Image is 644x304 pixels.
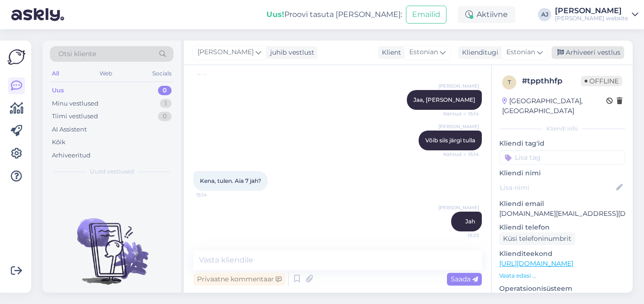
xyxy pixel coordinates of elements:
[522,75,581,87] div: # tppthhfp
[413,96,475,103] span: Jaa, [PERSON_NAME]
[90,167,134,176] span: Uued vestlused
[458,48,498,58] div: Klienditugi
[444,232,479,239] span: 15:23
[160,99,172,108] div: 1
[98,67,114,80] div: Web
[499,259,573,268] a: [URL][DOMAIN_NAME]
[198,47,254,58] span: [PERSON_NAME]
[499,232,575,245] div: Küsi telefoninumbrit
[499,199,625,209] p: Kliendi email
[499,284,625,294] p: Operatsioonisüsteem
[506,47,535,58] span: Estonian
[499,150,625,164] input: Lisa tag
[52,151,91,160] div: Arhiveeritud
[406,6,446,24] button: Emailid
[438,123,479,130] span: [PERSON_NAME]
[425,137,475,144] span: Võib siis järgi tulla
[266,48,314,58] div: juhib vestlust
[50,67,61,80] div: All
[499,222,625,232] p: Kliendi telefon
[500,182,614,193] input: Lisa nimi
[552,46,624,59] div: Arhiveeri vestlus
[538,8,551,21] div: AJ
[52,138,66,147] div: Kõik
[42,201,181,286] img: No chats
[438,82,479,90] span: [PERSON_NAME]
[52,99,99,108] div: Minu vestlused
[52,125,87,134] div: AI Assistent
[378,48,401,58] div: Klient
[451,275,478,283] span: Saada
[502,96,606,116] div: [GEOGRAPHIC_DATA], [GEOGRAPHIC_DATA]
[196,191,231,198] span: 15:14
[499,249,625,259] p: Klienditeekond
[438,204,479,211] span: [PERSON_NAME]
[499,271,625,280] p: Vaata edasi ...
[150,67,173,80] div: Socials
[508,79,511,86] span: t
[158,86,172,95] div: 0
[555,7,628,15] div: [PERSON_NAME]
[465,218,475,225] span: Jah
[499,209,625,219] p: [DOMAIN_NAME][EMAIL_ADDRESS][DOMAIN_NAME]
[555,7,638,22] a: [PERSON_NAME][PERSON_NAME] website
[409,47,438,58] span: Estonian
[52,86,64,95] div: Uus
[200,177,261,184] span: Kena, tulen. Aia 7 jah?
[458,6,515,23] div: Aktiivne
[443,110,479,117] span: Nähtud ✓ 15:14
[58,49,96,59] span: Otsi kliente
[8,48,25,66] img: Askly Logo
[443,151,479,158] span: Nähtud ✓ 15:14
[266,10,284,19] b: Uus!
[193,273,285,286] div: Privaatne kommentaar
[499,124,625,133] div: Kliendi info
[581,76,622,86] span: Offline
[266,9,402,20] div: Proovi tasuta [PERSON_NAME]:
[555,15,628,22] div: [PERSON_NAME] website
[499,139,625,148] p: Kliendi tag'id
[52,112,98,121] div: Tiimi vestlused
[158,112,172,121] div: 0
[499,168,625,178] p: Kliendi nimi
